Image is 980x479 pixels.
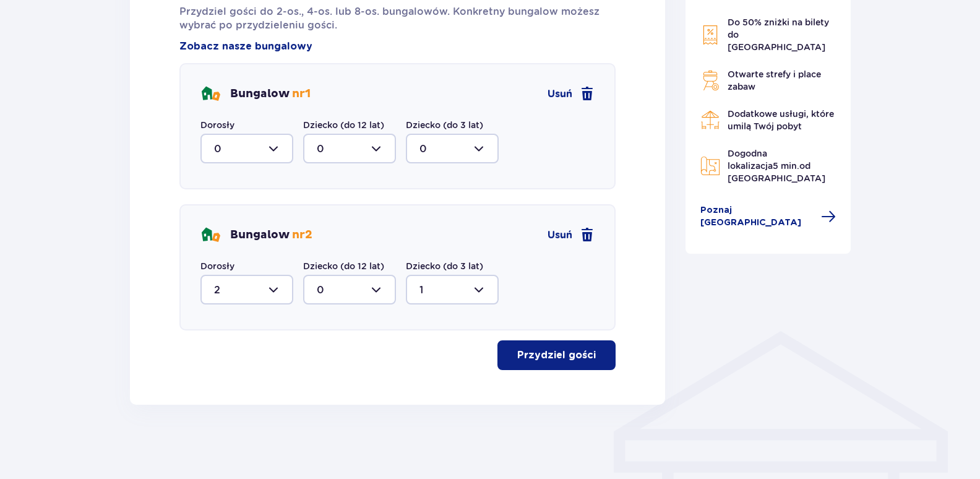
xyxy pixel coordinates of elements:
[200,225,220,245] img: bungalows Icon
[548,228,595,243] a: Usuń
[548,228,572,242] span: Usuń
[179,5,616,32] p: Przydziel gości do 2-os., 4-os. lub 8-os. bungalowów. Konkretny bungalow możesz wybrać po przydzi...
[179,40,312,53] a: Zobacz nasze bungalowy
[773,161,799,171] span: 5 min.
[548,87,595,101] a: Usuń
[728,69,821,92] span: Otwarte strefy i place zabaw
[230,87,311,101] p: Bungalow
[700,71,720,90] img: Grill Icon
[728,17,829,52] span: Do 50% zniżki na bilety do [GEOGRAPHIC_DATA]
[200,84,220,104] img: bungalows Icon
[230,228,312,243] p: Bungalow
[200,119,234,131] label: Dorosły
[700,204,814,229] span: Poznaj [GEOGRAPHIC_DATA]
[292,87,311,101] span: nr 1
[406,260,483,272] label: Dziecko (do 3 lat)
[700,25,720,45] img: Discount Icon
[303,119,384,131] label: Dziecko (do 12 lat)
[700,110,720,130] img: Restaurant Icon
[292,228,312,242] span: nr 2
[728,149,825,183] span: Dogodna lokalizacja od [GEOGRAPHIC_DATA]
[303,260,384,272] label: Dziecko (do 12 lat)
[406,119,483,131] label: Dziecko (do 3 lat)
[548,87,572,101] span: Usuń
[728,109,834,131] span: Dodatkowe usługi, które umilą Twój pobyt
[497,340,616,370] button: Przydziel gości
[200,260,234,272] label: Dorosły
[517,348,596,362] p: Przydziel gości
[700,204,836,229] a: Poznaj [GEOGRAPHIC_DATA]
[700,156,720,176] img: Map Icon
